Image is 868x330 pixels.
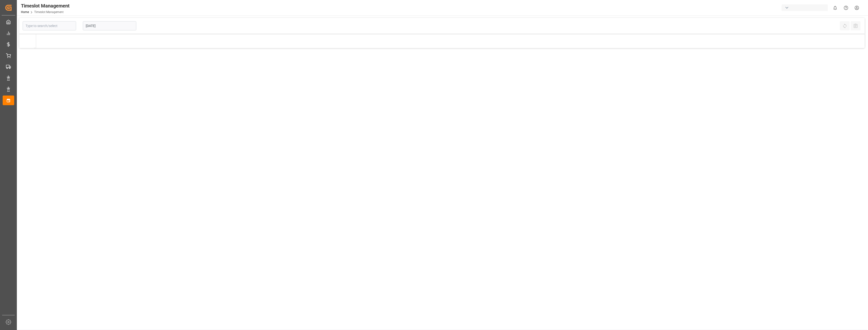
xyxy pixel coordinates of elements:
input: Type to search/select [23,21,76,30]
button: show 0 new notifications [830,2,841,13]
a: Home [21,10,29,14]
div: Timeslot Management [21,2,70,9]
input: DD-MM-YYYY [83,21,136,30]
button: Help Center [841,2,851,13]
